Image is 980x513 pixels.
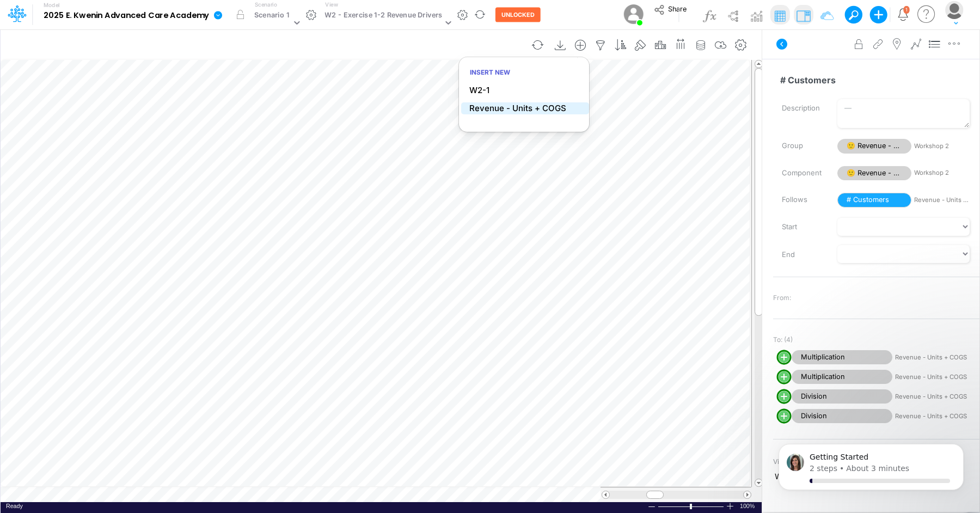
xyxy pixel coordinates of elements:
[6,502,23,510] div: In Ready mode
[459,63,589,82] h6: Insert new
[914,196,970,205] span: Revenue - Units + COGS
[658,502,726,510] div: Zoom
[773,335,793,345] span: To: (4)
[776,389,792,404] svg: circle with outer border
[837,139,911,154] span: 🙂 Revenue - Units + COGS
[668,4,687,13] span: Share
[762,431,980,508] iframe: Intercom notifications message
[726,502,734,510] div: Zoom In
[774,218,829,236] label: Start
[774,99,829,118] label: Description
[469,84,489,97] p: W2-1
[774,164,829,182] label: Component
[774,191,829,209] label: Follows
[776,408,792,424] svg: circle with outer border
[325,1,338,9] label: View
[837,166,911,181] span: 🙂 Revenue - Units + COGS
[740,502,756,510] span: 100%
[774,246,829,264] label: End
[905,7,908,12] div: 1 unread items
[837,193,911,207] span: # Customers
[6,503,23,509] span: Ready
[897,8,909,21] a: Notifications
[621,2,646,27] img: User Image Icon
[776,369,792,384] svg: circle with outer border
[773,70,970,90] input: — Node name —
[792,370,892,384] span: Multiplication
[254,10,289,22] div: Scenario 1
[792,409,892,424] span: Division
[690,504,692,509] div: Zoom
[773,293,791,303] span: From:
[648,1,693,28] button: Share
[44,2,60,9] label: Model
[255,1,277,9] label: Scenario
[914,168,970,178] span: Workshop 2
[792,389,892,404] span: Division
[495,8,541,22] button: UNLOCKED
[740,502,756,510] div: Zoom level
[776,350,792,365] svg: circle with outer border
[647,503,656,511] div: Zoom Out
[10,34,525,57] input: Type a title here
[914,142,970,151] span: Workshop 2
[792,350,892,365] span: Multiplication
[44,11,209,21] b: 2025 E. Kwenin Advanced Care Academy
[774,137,829,155] label: Group
[469,102,566,115] p: Revenue - Units + COGS
[324,10,442,22] div: W2 - Exercise 1-2 Revenue Drivers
